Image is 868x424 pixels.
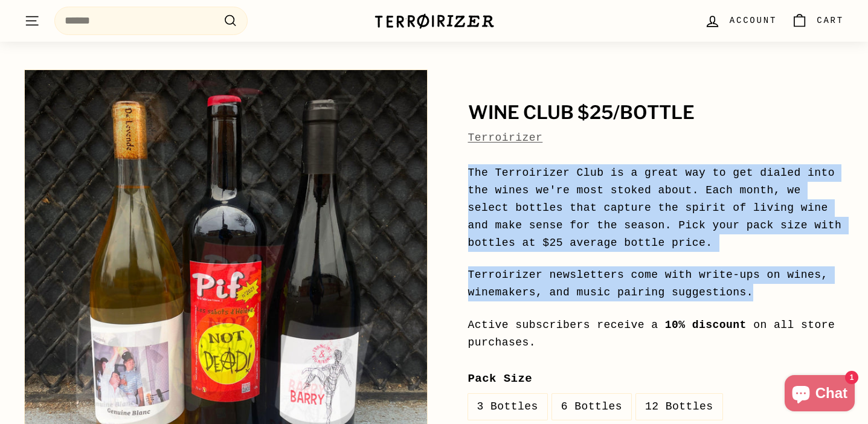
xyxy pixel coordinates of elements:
a: Cart [784,3,851,39]
h1: Wine Club $25/bottle [468,103,844,123]
p: The Terroirizer Club is a great way to get dialed into the wines we're most stoked about. Each mo... [468,164,844,251]
span: Cart [817,14,844,27]
a: Terroirizer [468,132,543,144]
label: Pack Size [468,370,844,388]
label: 3 Bottles [468,394,547,420]
strong: 10% discount [665,319,747,331]
inbox-online-store-chat: Shopify online store chat [781,375,858,414]
label: 6 Bottles [552,394,631,420]
a: Account [697,3,784,39]
p: Active subscribers receive a on all store purchases. [468,316,844,352]
span: Account [730,14,777,27]
span: Terroirizer newsletters come with write-ups on wines, winemakers, and music pairing suggestions. [468,269,828,298]
label: 12 Bottles [636,394,722,420]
